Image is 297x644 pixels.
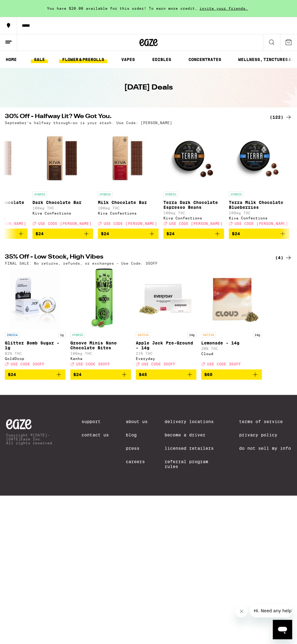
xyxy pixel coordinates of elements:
p: 100mg THC [32,206,93,210]
a: HOME [3,56,20,63]
p: Apple Jack Pre-Ground - 14g [136,341,196,350]
span: $24 [73,372,82,377]
p: Copyright © [DATE]-[DATE] Eaze Inc. All rights reserved. [6,433,65,445]
p: Lemonade - 14g [201,341,262,345]
p: 100mg THC [229,211,289,215]
button: Add to bag [201,369,262,380]
p: Terra Milk Chocolate Blueberries [229,200,289,210]
p: SATIVA [136,332,150,337]
span: $24 [101,231,109,236]
p: Milk Chocolate Bar [98,200,159,205]
p: Dark Chocolate Bar [32,200,93,205]
a: SALE [31,56,48,63]
a: Licensed Retailers [165,446,222,451]
a: Careers [126,459,148,464]
button: Add to bag [5,369,65,380]
span: USE CODE [PERSON_NAME] [235,222,288,225]
a: Open page for Lemonade - 14g from Cloud [201,268,262,369]
div: Kiva Confections [163,216,224,220]
p: HYBRID [98,192,112,197]
p: HYBRID [229,192,243,197]
a: VAPES [118,56,138,63]
a: Open page for Terra Dark Chocolate Espresso Beans from Kiva Confections [163,128,224,229]
button: Add to bag [98,229,159,239]
a: Open page for Terra Milk Chocolate Blueberries from Kiva Confections [229,128,289,229]
a: Open page for Apple Jack Pre-Ground - 14g from Everyday [136,268,196,369]
p: INDICA [5,332,19,337]
span: invite your friends. [197,6,250,10]
span: $24 [232,231,240,236]
img: Kiva Confections - Dark Chocolate Bar [32,128,93,188]
p: 1g [58,332,65,337]
p: 100mg THC [70,351,131,355]
a: Become a Driver [165,432,222,437]
p: FINAL SALE: No returns, refunds, or exchanges - Use Code: 35OFF [5,261,158,265]
a: Privacy Policy [239,432,291,437]
a: Referral Program Rules [165,459,222,469]
p: 82% THC [5,351,65,355]
p: 14g [253,332,262,337]
span: USE CODE 35OFF [207,362,241,366]
p: Groove Minis Nano Chocolate Bites [70,341,131,350]
span: $24 [8,372,16,377]
a: Blog [126,432,148,437]
a: Open page for Groove Minis Nano Chocolate Bites from Kanha [70,268,131,369]
span: $24 [166,231,175,236]
p: 20% THC [201,347,262,351]
p: HYBRID [163,192,178,197]
iframe: Button to launch messaging window [273,620,292,639]
img: Kiva Confections - Terra Dark Chocolate Espresso Beans [163,128,224,188]
h2: 35% Off - Low Stock, High Vibes [5,254,262,261]
a: Do Not Sell My Info [239,446,291,451]
img: Kanha - Groove Minis Nano Chocolate Bites [88,268,113,329]
p: SATIVA [201,332,216,337]
a: (4) [275,254,292,261]
span: $45 [139,372,147,377]
h2: 30% Off - Halfway Lit? We Got You. [5,114,262,121]
p: 14g [187,332,196,337]
iframe: Message from company [250,604,292,617]
a: EDIBLES [149,56,174,63]
p: HYBRID [32,192,47,197]
img: GoldDrop - Glitter Bomb Sugar - 1g [10,268,60,329]
button: Add to bag [163,229,224,239]
span: Hi. Need any help? [4,4,44,9]
span: USE CODE 35OFF [11,362,45,366]
a: Support [82,419,109,424]
p: HYBRID [70,332,85,337]
span: $60 [204,372,212,377]
span: USE CODE 35OFF [76,362,110,366]
a: Contact Us [82,432,109,437]
p: 21% THC [136,351,196,355]
span: $24 [35,231,44,236]
img: Kiva Confections - Terra Milk Chocolate Blueberries [229,128,289,188]
a: Delivery Locations [165,419,222,424]
a: Terms of Service [239,419,291,424]
div: Everyday [136,357,196,361]
span: USE CODE [PERSON_NAME] [38,222,92,225]
img: Kiva Confections - Milk Chocolate Bar [98,128,159,188]
div: Kiva Confections [229,216,289,220]
div: Kanha [70,357,131,361]
span: USE CODE 35OFF [142,362,175,366]
h1: [DATE] Deals [124,83,173,93]
a: CONCENTRATES [185,56,224,63]
div: GoldDrop [5,357,65,361]
button: Add to bag [136,369,196,380]
p: 100mg THC [163,211,224,215]
a: FLOWER & PREROLLS [59,56,107,63]
div: Kiva Confections [98,211,159,215]
p: September’s halfway through—so is your stash. Use Code: [PERSON_NAME] [5,121,172,125]
button: Add to bag [32,229,93,239]
a: Open page for Dark Chocolate Bar from Kiva Confections [32,128,93,229]
img: Everyday - Apple Jack Pre-Ground - 14g [136,268,196,329]
p: Terra Dark Chocolate Espresso Beans [163,200,224,210]
a: (122) [270,114,292,121]
span: You have $20.00 available for this order! To earn more credit, [47,6,197,10]
a: About Us [126,419,148,424]
button: Add to bag [229,229,289,239]
p: Glitter Bomb Sugar - 1g [5,341,65,350]
div: Kiva Confections [32,211,93,215]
